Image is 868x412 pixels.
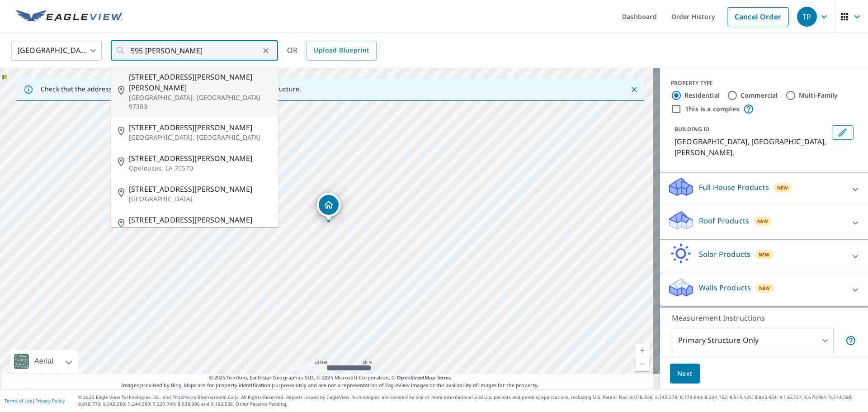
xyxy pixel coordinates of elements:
p: Check that the address is accurate, then drag the marker over the correct structure. [41,85,301,93]
div: Roof ProductsNew [667,210,861,236]
span: Your report will include only the primary structure on the property. For example, a detached gara... [845,335,856,346]
span: New [759,284,770,292]
label: Residential [684,91,720,100]
span: [STREET_ADDRESS][PERSON_NAME] [129,122,271,133]
div: Primary Structure Only [672,328,834,353]
p: | [5,398,65,403]
button: Close [628,84,640,95]
div: TP [797,7,817,27]
span: © 2025 TomTom, Earthstar Geographics SIO, © 2025 Microsoft Corporation, © [209,374,452,382]
button: Next [670,364,700,384]
p: Full House Products [699,182,769,193]
span: New [777,184,788,191]
a: Current Level 19, Zoom In [636,344,649,357]
div: PROPERTY TYPE [671,79,857,87]
p: Opelousas, LA 70570 [129,164,271,173]
div: Dropped pin, building 1, Residential property, Bevers, Switzerland Bevers, GR [317,193,340,221]
a: Cancel Order [727,7,789,26]
div: Solar ProductsNew [667,243,861,269]
p: [GEOGRAPHIC_DATA], [GEOGRAPHIC_DATA] [129,133,271,142]
span: New [757,218,769,225]
input: Search by address or latitude-longitude [131,38,259,63]
p: [GEOGRAPHIC_DATA], [GEOGRAPHIC_DATA] 97303 [129,93,271,111]
span: New [759,251,770,258]
span: Next [677,368,693,379]
button: Edit building 1 [832,125,854,140]
div: OR [287,41,377,61]
a: Current Level 19, Zoom Out [636,357,649,371]
p: Roof Products [699,215,749,226]
a: Terms [437,374,452,381]
a: Upload Blueprint [307,41,376,61]
span: [STREET_ADDRESS][PERSON_NAME][PERSON_NAME] [129,71,271,93]
div: [GEOGRAPHIC_DATA] [11,38,102,63]
p: Measurement Instructions [672,313,856,323]
div: Aerial [11,350,78,373]
p: Walls Products [699,282,751,293]
p: © 2025 Eagle View Technologies, Inc. and Pictometry International Corp. All Rights Reserved. Repo... [78,394,863,407]
div: Full House ProductsNew [667,176,861,202]
div: Walls ProductsNew [667,277,861,303]
span: [STREET_ADDRESS][PERSON_NAME] [129,153,271,164]
p: [GEOGRAPHIC_DATA], AL 36744 [129,225,271,234]
p: Solar Products [699,249,750,260]
p: [GEOGRAPHIC_DATA], [GEOGRAPHIC_DATA], [PERSON_NAME], [675,136,828,158]
label: This is a complex [685,104,740,114]
a: Privacy Policy [35,398,65,404]
img: EV Logo [16,10,123,24]
a: Terms of Use [5,398,33,404]
span: [STREET_ADDRESS][PERSON_NAME] [129,214,271,225]
a: OpenStreetMap [397,374,435,381]
p: [GEOGRAPHIC_DATA] [129,194,271,204]
button: Clear [259,44,272,57]
p: BUILDING ID [675,125,709,133]
label: Multi-Family [799,91,838,100]
span: [STREET_ADDRESS][PERSON_NAME] [129,184,271,194]
label: Commercial [741,91,778,100]
span: Upload Blueprint [314,45,369,56]
div: Aerial [32,350,56,373]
